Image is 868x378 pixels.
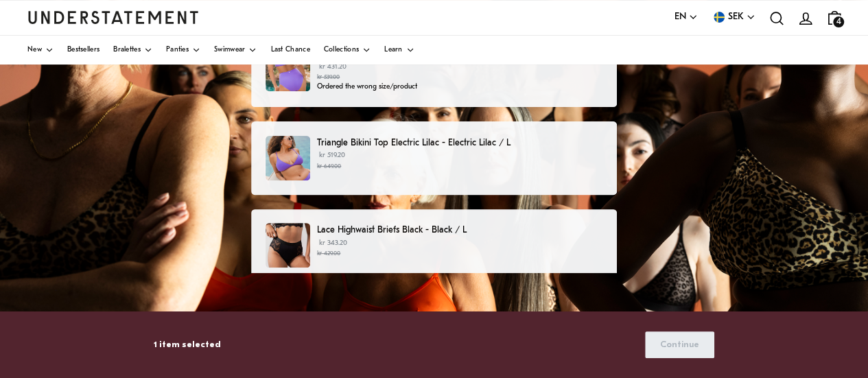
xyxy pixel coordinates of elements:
[317,150,602,171] p: kr 519.20
[317,62,564,82] p: kr 431.20
[27,11,199,23] a: Understatement Homepage
[67,36,99,64] a: Bestsellers
[67,47,99,54] span: Bestsellers
[317,238,602,259] p: kr 343.20
[712,10,755,25] button: SEK
[113,47,141,54] span: Bralettes
[675,10,686,25] span: EN
[27,36,54,64] a: New
[317,163,341,169] strike: kr 649.00
[317,250,340,257] strike: kr 429.00
[317,82,564,93] p: Ordered the wrong size/product
[324,36,371,64] a: Collections
[113,36,152,64] a: Bralettes
[266,47,310,91] img: 7_c99ae659-1d7d-48f0-b78c-197c1db2e1a3.jpg
[214,47,245,54] span: Swimwear
[728,10,744,25] span: SEK
[384,47,403,54] span: Learn
[317,136,602,150] p: Triangle Bikini Top Electric Lilac - Electric Lilac / L
[833,16,844,27] span: 4
[27,47,42,54] span: New
[270,36,309,64] a: Last Chance
[266,136,310,180] img: 9_fb711f11-1518-4cf8-98c7-8c3f5d24aa6d.jpg
[675,10,698,25] button: EN
[820,3,849,32] a: 4
[384,36,414,64] a: Learn
[317,223,602,237] p: Lace Highwaist Briefs Black - Black / L
[214,36,257,64] a: Swimwear
[317,74,340,80] strike: kr 539.00
[166,47,189,54] span: Panties
[266,223,310,268] img: lace-highwaist-briefs-002-saboteur-34043631141029.jpg
[270,47,309,54] span: Last Chance
[166,36,200,64] a: Panties
[324,47,359,54] span: Collections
